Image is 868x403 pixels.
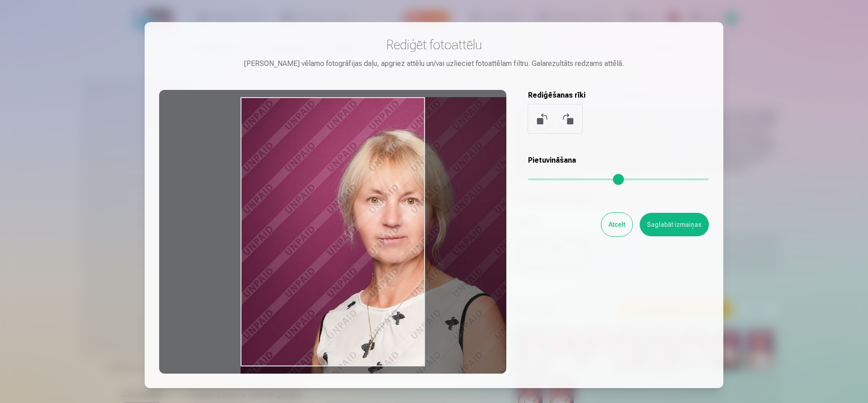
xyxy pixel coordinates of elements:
h5: Rediģēšanas rīki [528,90,709,101]
h5: Pietuvināšana [528,155,709,166]
div: [PERSON_NAME] vēlamo fotogrāfijas daļu, apgriez attēlu un/vai uzlieciet fotoattēlam filtru. Galar... [159,58,709,69]
button: Atcelt [601,213,632,236]
button: Saglabāt izmaiņas [640,213,709,236]
h3: Rediģēt fotoattēlu [159,37,709,53]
